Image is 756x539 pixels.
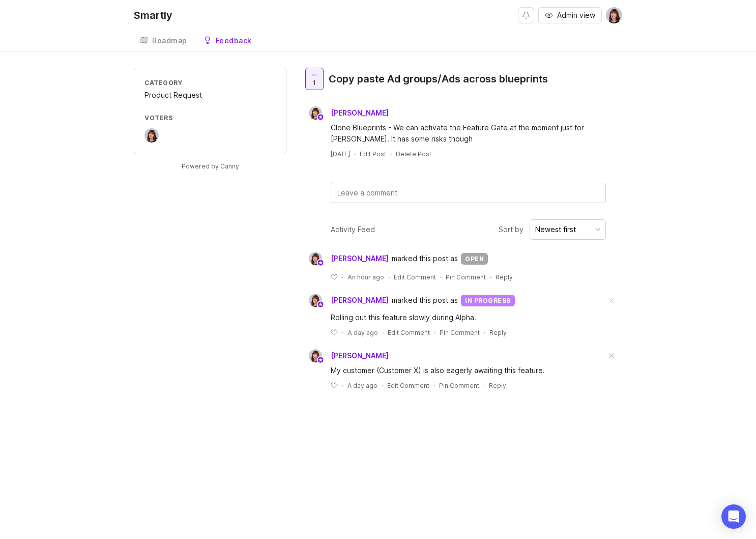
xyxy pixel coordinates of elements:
[538,7,602,23] button: Admin view
[382,328,384,337] div: ·
[197,31,258,51] a: Feedback
[483,381,485,390] div: ·
[342,273,343,281] div: ·
[606,7,622,23] img: Danielle Pichlis
[433,381,435,390] div: ·
[347,273,384,281] span: An hour ago
[489,328,507,337] div: Reply
[331,224,375,235] div: Activity Feed
[180,160,241,172] a: Powered by Canny
[388,273,390,281] div: ·
[305,68,324,90] button: 1
[317,301,325,308] img: member badge
[342,328,343,337] div: ·
[309,252,322,265] img: Danielle Pichlis
[331,150,350,158] a: [DATE]
[309,106,322,120] img: Danielle Pichlis
[152,37,187,44] div: Roadmap
[313,78,316,87] span: 1
[434,328,435,337] div: ·
[388,328,430,337] div: Edit Comment
[440,273,442,281] div: ·
[303,294,392,307] a: Danielle Pichlis[PERSON_NAME]
[331,108,389,117] span: [PERSON_NAME]
[331,312,606,323] div: Rolling out this feature slowly during Alpha.
[303,252,392,265] a: Danielle Pichlis[PERSON_NAME]
[390,150,392,158] div: ·
[134,10,172,20] div: Smartly
[446,273,486,281] div: Pin Comment
[347,328,378,337] span: A day ago
[216,37,252,44] div: Feedback
[331,295,389,306] span: [PERSON_NAME]
[490,273,491,281] div: ·
[396,150,431,158] div: Delete Post
[387,381,429,390] div: Edit Comment
[518,7,534,23] button: Notifications
[309,349,322,362] img: Danielle Pichlis
[360,150,386,158] div: Edit Post
[461,295,515,306] div: in progress
[331,351,389,360] span: [PERSON_NAME]
[392,253,458,264] span: marked this post as
[144,128,159,143] img: Danielle Pichlis
[134,31,193,51] a: Roadmap
[331,253,389,264] span: [PERSON_NAME]
[331,365,606,376] div: My customer (Customer X) is also eagerly awaiting this feature.
[144,114,276,122] div: Voters
[557,10,595,20] span: Admin view
[144,78,276,87] div: Category
[317,356,325,364] img: member badge
[317,259,325,267] img: member badge
[484,328,485,337] div: ·
[489,381,506,390] div: Reply
[535,224,576,235] div: Newest first
[329,72,548,86] div: Copy paste Ad groups/Ads across blueprints
[394,273,436,281] div: Edit Comment
[309,294,322,307] img: Danielle Pichlis
[499,224,524,235] span: Sort by
[144,90,276,101] div: Product Request
[440,328,480,337] div: Pin Comment
[354,150,356,158] div: ·
[392,295,458,306] span: marked this post as
[342,381,343,390] div: ·
[331,122,606,145] div: Clone Blueprints - We can activate the Feature Gate at the moment just for [PERSON_NAME]. It has ...
[461,253,488,265] div: open
[439,381,479,390] div: Pin Comment
[317,114,325,121] img: member badge
[347,381,377,390] span: A day ago
[303,106,397,120] a: Danielle Pichlis[PERSON_NAME]
[303,349,389,362] a: Danielle Pichlis[PERSON_NAME]
[496,273,513,281] div: Reply
[382,381,383,390] div: ·
[721,504,746,529] div: Open Intercom Messenger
